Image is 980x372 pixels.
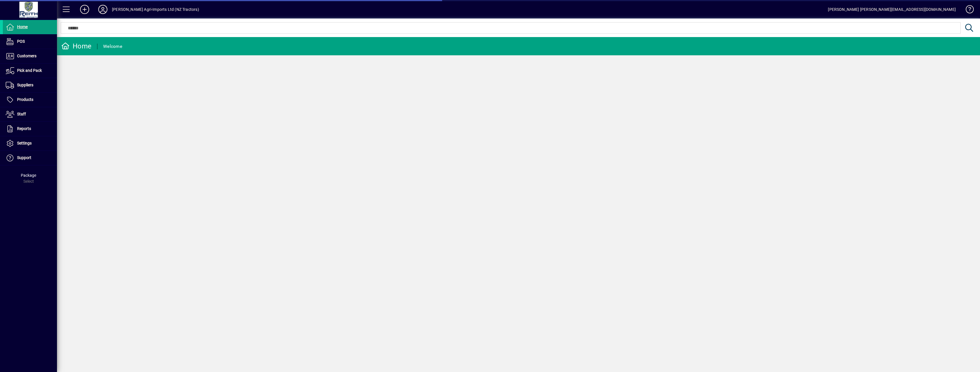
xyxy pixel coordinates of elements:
[3,34,57,49] a: POS
[17,25,28,29] span: Home
[17,126,31,131] span: Reports
[17,97,33,102] span: Products
[61,42,91,51] div: Home
[3,122,57,136] a: Reports
[3,107,57,121] a: Staff
[3,136,57,151] a: Settings
[17,83,33,87] span: Suppliers
[17,112,26,116] span: Staff
[75,4,94,15] button: Add
[112,5,199,14] div: [PERSON_NAME] Agri-Imports Ltd (NZ Tractors)
[3,78,57,92] a: Suppliers
[3,93,57,107] a: Products
[17,155,31,160] span: Support
[3,151,57,165] a: Support
[961,1,973,20] a: Knowledge Base
[103,42,122,51] div: Welcome
[17,39,25,44] span: POS
[94,4,112,15] button: Profile
[21,173,36,178] span: Package
[3,64,57,78] a: Pick and Pack
[17,54,36,58] span: Customers
[3,49,57,63] a: Customers
[828,5,956,14] div: [PERSON_NAME] [PERSON_NAME][EMAIL_ADDRESS][DOMAIN_NAME]
[17,68,42,73] span: Pick and Pack
[17,141,32,145] span: Settings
